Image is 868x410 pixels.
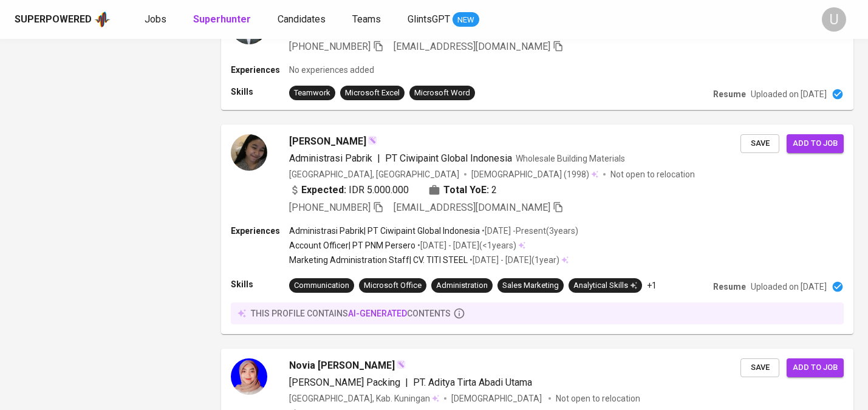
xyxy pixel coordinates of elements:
[289,41,371,52] span: [PHONE_NUMBER]
[15,10,111,29] a: Superpoweredapp logo
[413,377,532,388] span: PT. Aditya Tirta Abadi Utama
[610,168,695,180] p: Not open to relocation
[278,12,328,27] a: Candidates
[471,168,564,180] span: [DEMOGRAPHIC_DATA]
[793,137,838,151] span: Add to job
[193,12,253,27] a: Superhunter
[221,125,853,334] a: [PERSON_NAME]Administrasi Pabrik|PT Ciwipaint Global IndonesiaWholesale Building Materials[GEOGRA...
[394,202,550,213] span: [EMAIL_ADDRESS][DOMAIN_NAME]
[294,87,330,99] div: Teamwork
[231,358,267,395] img: 5ef9e460786e260efbe0771a83ffba2c.jpg
[145,12,169,27] a: Jobs
[414,87,470,99] div: Microsoft Word
[740,358,779,377] button: Save
[193,13,251,25] b: Superhunter
[502,280,559,292] div: Sales Marketing
[289,254,468,266] p: Marketing Administration Staff | CV. TITI STEEL
[405,375,408,390] span: |
[294,280,349,292] div: Communication
[145,13,166,25] span: Jobs
[289,183,409,197] div: IDR 5.000.000
[415,239,516,251] p: • [DATE] - [DATE] ( <1 years )
[573,280,637,292] div: Analytical Skills
[289,134,366,149] span: [PERSON_NAME]
[556,392,640,405] p: Not open to relocation
[516,154,625,163] span: Wholesale Building Materials
[751,281,827,293] p: Uploaded on [DATE]
[301,183,346,197] b: Expected:
[436,280,488,292] div: Administration
[231,134,267,171] img: 60dcfceaf7322777d3ae823698189e93.jpg
[468,254,559,266] p: • [DATE] - [DATE] ( 1 year )
[364,280,422,292] div: Microsoft Office
[396,360,406,369] img: magic_wand.svg
[231,64,289,76] p: Experiences
[345,87,400,99] div: Microsoft Excel
[491,183,497,197] span: 2
[747,361,773,375] span: Save
[408,13,450,25] span: GlintsGPT
[453,14,479,26] span: NEW
[408,12,479,27] a: GlintsGPT NEW
[289,377,400,388] span: [PERSON_NAME] Packing
[15,13,92,27] div: Superpowered
[289,225,480,237] p: Administrasi Pabrik | PT Ciwipaint Global Indonesia
[793,361,838,375] span: Add to job
[231,86,289,98] p: Skills
[740,134,779,153] button: Save
[747,137,773,151] span: Save
[394,41,550,52] span: [EMAIL_ADDRESS][DOMAIN_NAME]
[231,225,289,237] p: Experiences
[822,7,846,32] div: U
[713,281,746,293] p: Resume
[787,134,844,153] button: Add to job
[385,152,512,164] span: PT Ciwipaint Global Indonesia
[289,239,415,251] p: Account Officer | PT PNM Persero
[647,279,657,292] p: +1
[289,358,395,373] span: Novia [PERSON_NAME]
[451,392,544,405] span: [DEMOGRAPHIC_DATA]
[289,202,371,213] span: [PHONE_NUMBER]
[289,64,374,76] p: No experiences added
[480,225,578,237] p: • [DATE] - Present ( 3 years )
[348,309,407,318] span: AI-generated
[443,183,489,197] b: Total YoE:
[377,151,380,166] span: |
[289,152,372,164] span: Administrasi Pabrik
[251,307,451,319] p: this profile contains contents
[94,10,111,29] img: app logo
[471,168,598,180] div: (1998)
[713,88,746,100] p: Resume
[367,135,377,145] img: magic_wand.svg
[289,392,439,405] div: [GEOGRAPHIC_DATA], Kab. Kuningan
[231,278,289,290] p: Skills
[751,88,827,100] p: Uploaded on [DATE]
[278,13,326,25] span: Candidates
[787,358,844,377] button: Add to job
[352,12,383,27] a: Teams
[289,168,459,180] div: [GEOGRAPHIC_DATA], [GEOGRAPHIC_DATA]
[352,13,381,25] span: Teams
